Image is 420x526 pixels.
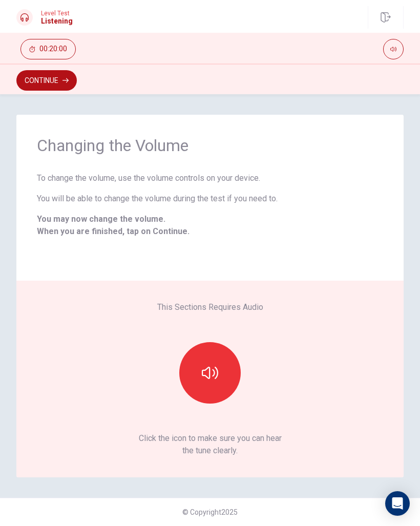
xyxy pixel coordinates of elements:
span: 00:20:00 [39,45,67,53]
p: To change the volume, use the volume controls on your device. [37,172,383,184]
span: © Copyright 2025 [182,508,238,516]
h1: Changing the Volume [37,135,383,156]
div: Open Intercom Messenger [385,491,410,516]
button: Continue [16,70,77,91]
span: Level Test [41,10,73,17]
p: This Sections Requires Audio [157,301,263,313]
h1: Listening [41,17,73,25]
p: You will be able to change the volume during the test if you need to. [37,193,383,205]
p: Click the icon to make sure you can hear the tune clearly. [139,432,282,457]
h2: You may now change the volume. When you are finished, tap on Continue. [37,213,383,238]
button: 00:20:00 [20,39,76,59]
